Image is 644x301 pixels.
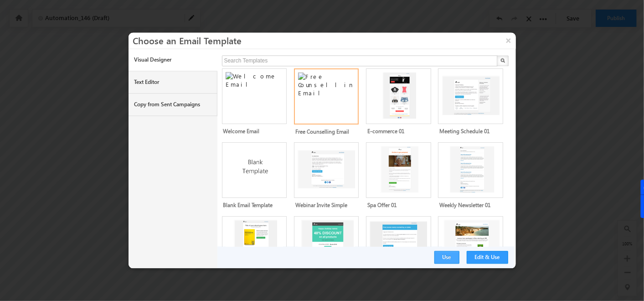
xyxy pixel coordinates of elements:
[222,56,498,67] input: Search Templates
[370,146,430,193] img: Spa Offer 01
[226,73,286,115] img: Welcome Email
[226,146,286,191] img: Blank Email Template
[129,94,217,116] a: Copy from Sent Campaigns
[501,33,516,49] button: ×
[367,128,404,135] a: E-commerce 01
[370,220,430,267] img: Free Counseling Session
[129,49,217,72] a: Visual Designer
[223,202,273,208] a: Blank Email Template
[226,73,283,132] div: Welcome Email
[442,73,502,119] img: Meeting Schedule 01
[442,146,500,206] div: Weekly Newsletter 01
[442,220,500,280] div: Luxury Tour Package
[439,202,490,208] a: Weekly Newsletter 01
[298,220,355,280] div: Festival Discount Coupon
[367,202,397,208] a: Spa Offer 01
[298,146,355,206] div: Webinar Invite Simple
[295,129,349,135] a: Free Counselling Email
[298,146,358,193] img: Webinar Invite Simple
[370,73,430,119] img: E-commerce 01
[442,220,502,267] img: Luxury Tour Package
[500,58,505,63] img: Search
[226,220,286,267] img: Ebook Download
[370,73,427,132] div: E-commerce 01
[439,128,489,135] a: Meeting Schedule 01
[370,220,427,280] div: Free Counseling Session
[442,146,502,193] img: Weekly Newsletter 01
[129,72,217,94] a: Text Editor
[226,220,283,280] div: Ebook Download
[442,73,500,132] div: Meeting Schedule 01
[298,220,358,267] img: Festival Discount Coupon
[370,146,427,206] div: Spa Offer 01
[295,202,347,208] a: Webinar Invite Simple
[434,251,459,264] button: Use
[223,128,259,135] a: Welcome Email
[133,33,516,49] h3: Choose an Email Template
[226,146,283,206] div: Blank Email Template
[298,73,358,115] img: Free Counselling Email
[467,251,508,264] button: Edit & Use
[298,73,355,132] div: Free Counselling Email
